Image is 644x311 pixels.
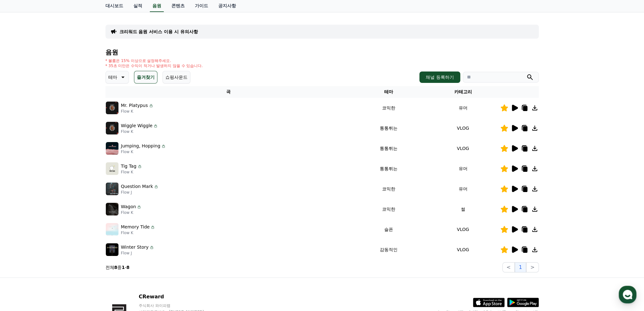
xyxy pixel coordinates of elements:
p: * 35초 미만은 수익이 적거나 발생하지 않을 수 있습니다. [105,63,203,68]
td: 통통튀는 [352,138,426,159]
p: Wiggle Wiggle [121,122,153,129]
td: 유머 [426,159,500,179]
button: 테마 [105,71,129,84]
p: Mr. Platypus [121,102,148,109]
a: 홈 [2,201,42,216]
td: 통통튀는 [352,159,426,179]
p: Flow K [121,109,154,114]
th: 카테고리 [426,86,500,98]
p: Winter Story [121,244,149,251]
td: 코믹한 [352,199,426,219]
button: < [502,262,515,272]
td: 유머 [426,98,500,118]
td: VLOG [426,239,500,260]
a: 크리워드 음원 서비스 이용 시 유의사항 [119,28,198,35]
td: 감동적인 [352,239,426,260]
img: music [106,183,118,195]
button: > [526,262,539,272]
button: 채널 등록하기 [419,72,460,83]
p: Flow K [121,210,142,215]
td: VLOG [426,219,500,239]
img: music [106,203,118,215]
td: 썰 [426,199,500,219]
p: Question Mark [121,183,153,190]
button: 즐겨찾기 [134,71,157,84]
p: Memory Tide [121,224,150,230]
th: 테마 [352,86,426,98]
img: music [106,223,118,236]
td: 유머 [426,179,500,199]
p: Flow K [121,170,142,175]
button: 1 [515,262,526,272]
td: 코믹한 [352,98,426,118]
img: music [106,162,118,175]
p: Flow J [121,190,159,195]
th: 곡 [105,86,352,98]
p: 전체 중 - [105,264,130,271]
p: Flow J [121,251,155,256]
span: 홈 [20,210,24,215]
img: music [106,142,118,155]
h4: 음원 [105,49,539,56]
button: 쇼핑사운드 [163,71,190,84]
p: Flow K [121,230,156,235]
p: Jumping, Hopping [121,143,161,149]
p: 테마 [108,73,117,82]
td: VLOG [426,118,500,138]
p: Flow K [121,129,158,134]
a: 설정 [82,201,122,216]
p: Flow K [121,149,166,154]
p: CReward [139,293,216,301]
p: Tig Tag [121,163,137,170]
img: music [106,102,118,114]
span: 대화 [58,210,66,215]
img: music [106,122,118,134]
td: 통통튀는 [352,118,426,138]
img: music [106,243,118,256]
p: Wagon [121,203,136,210]
td: 코믹한 [352,179,426,199]
strong: 8 [126,265,130,270]
p: 주식회사 와이피랩 [139,303,216,308]
td: VLOG [426,138,500,159]
span: 설정 [98,210,105,215]
strong: 8 [114,265,118,270]
td: 슬픈 [352,219,426,239]
a: 대화 [42,201,82,216]
strong: 1 [122,265,125,270]
p: * 볼륨은 15% 이상으로 설정해주세요. [105,58,203,63]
